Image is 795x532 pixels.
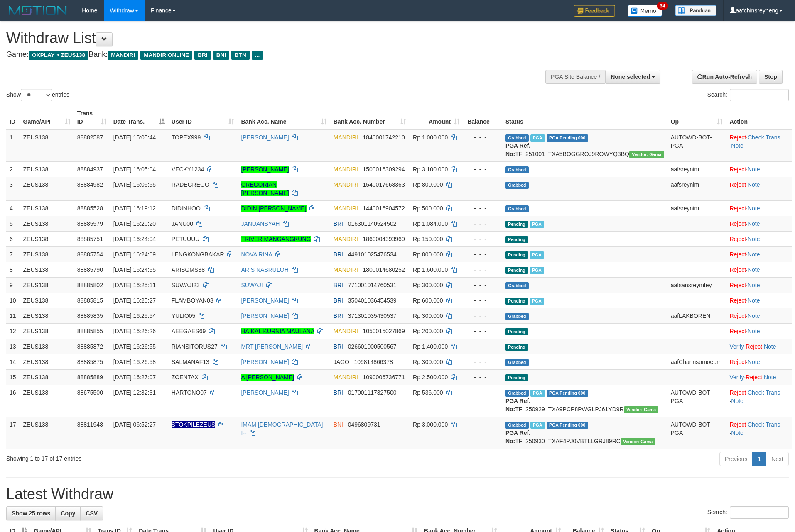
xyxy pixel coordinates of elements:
[334,297,343,304] span: BRI
[172,166,204,173] span: VECKY1234
[530,267,544,274] span: Marked by aafsolysreylen
[241,266,288,273] a: ARIS NASRULOH
[611,73,650,80] span: None selected
[348,312,397,319] span: Copy 371301035430537 to clipboard
[730,506,789,519] input: Search:
[77,297,103,304] span: 88885815
[413,374,448,381] span: Rp 2.500.000
[466,388,499,397] div: - - -
[413,166,448,173] span: Rp 3.100.000
[466,133,499,142] div: - - -
[731,398,743,404] a: Note
[505,182,529,189] span: Grabbed
[574,5,615,17] img: Feedback.jpg
[6,293,20,308] td: 10
[6,177,20,200] td: 3
[530,221,544,228] span: Marked by aafanarl
[466,296,499,305] div: - - -
[77,343,103,350] span: 88885872
[6,106,20,129] th: ID
[113,374,156,381] span: [DATE] 16:27:07
[6,129,20,162] td: 1
[505,313,529,320] span: Grabbed
[413,251,443,258] span: Rp 800.000
[334,374,358,381] span: MANDIRI
[629,151,664,158] span: Vendor URL: https://trx31.1velocity.biz
[667,354,726,369] td: aafChannsomoeurn
[363,328,405,334] span: Copy 1050015027869 to clipboard
[172,282,200,288] span: SUWAJI23
[241,359,289,365] a: [PERSON_NAME]
[241,236,311,242] a: TRIVER MANGANGKUNG
[413,359,443,365] span: Rp 300.000
[334,236,358,242] span: MANDIRI
[241,374,294,381] a: A [PERSON_NAME]
[505,344,528,351] span: Pending
[726,369,792,385] td: · ·
[113,166,156,173] span: [DATE] 16:05:04
[6,30,522,46] h1: Withdraw List
[113,282,156,288] span: [DATE] 16:25:11
[748,181,760,188] a: Note
[20,200,74,216] td: ZEUS138
[6,216,20,231] td: 5
[241,220,280,227] a: JANUANSYAH
[172,359,209,365] span: SALMANAF13
[20,339,74,354] td: ZEUS138
[334,181,358,188] span: MANDIRI
[605,70,660,84] button: None selected
[77,205,103,212] span: 88885528
[172,251,224,258] span: LENGKONGBAKAR
[20,246,74,262] td: ZEUS138
[466,358,499,366] div: - - -
[6,339,20,354] td: 13
[77,220,103,227] span: 88885579
[330,106,410,129] th: Bank Acc. Number: activate to sort column ascending
[667,161,726,177] td: aafsreynim
[466,281,499,289] div: - - -
[729,282,746,288] a: Reject
[363,181,405,188] span: Copy 1540017668363 to clipboard
[729,343,744,350] a: Verify
[6,51,522,59] h4: Game: Bank:
[545,70,605,84] div: PGA Site Balance /
[20,369,74,385] td: ZEUS138
[766,452,789,466] a: Next
[74,106,110,129] th: Trans ID: activate to sort column ascending
[20,129,74,162] td: ZEUS138
[547,134,588,142] span: PGA Pending
[334,343,343,350] span: BRI
[667,106,726,129] th: Op: activate to sort column ascending
[348,220,397,227] span: Copy 016301140524502 to clipboard
[719,452,753,466] a: Previous
[252,51,263,60] span: ...
[172,297,213,304] span: FLAMBOYAN03
[729,328,746,334] a: Reject
[172,266,205,273] span: ARISGMS38
[113,312,156,319] span: [DATE] 16:25:54
[667,385,726,417] td: AUTOWD-BOT-PGA
[334,220,343,227] span: BRI
[334,166,358,173] span: MANDIRI
[413,282,443,288] span: Rp 300.000
[466,250,499,259] div: - - -
[505,359,529,366] span: Grabbed
[729,205,746,212] a: Reject
[348,343,397,350] span: Copy 026601000500567 to clipboard
[110,106,168,129] th: Date Trans.: activate to sort column descending
[667,277,726,293] td: aafsansreymtey
[731,430,743,436] a: Note
[726,385,792,417] td: · ·
[667,200,726,216] td: aafsreynim
[77,359,103,365] span: 88885875
[77,328,103,334] span: 88885855
[466,373,499,381] div: - - -
[726,106,792,129] th: Action
[463,106,502,129] th: Balance
[20,323,74,339] td: ZEUS138
[748,134,780,141] a: Check Trans
[194,51,211,60] span: BRI
[20,308,74,323] td: ZEUS138
[241,389,289,396] a: [PERSON_NAME]
[113,359,156,365] span: [DATE] 16:26:58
